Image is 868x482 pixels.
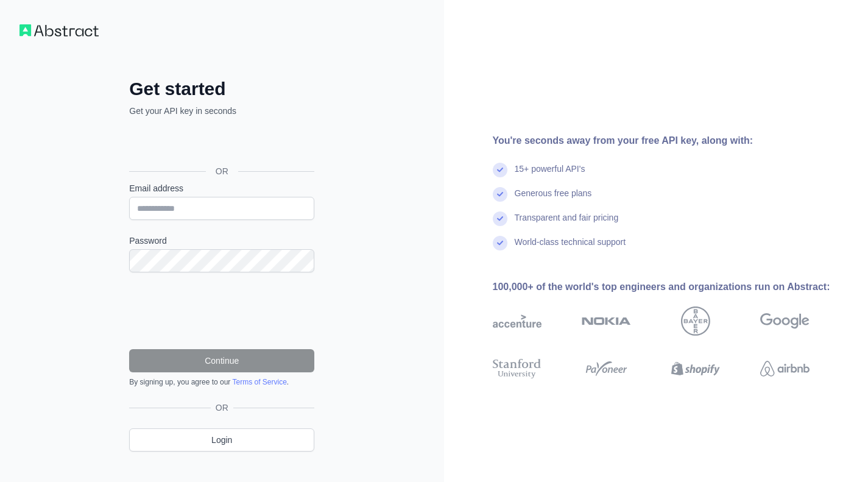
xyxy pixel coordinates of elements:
div: By signing up, you agree to our . [129,377,314,387]
img: check mark [493,163,507,177]
button: Continue [129,349,314,372]
img: accenture [493,307,542,336]
img: payoneer [582,356,631,381]
img: google [760,307,810,336]
h2: Get started [129,78,314,100]
img: nokia [582,307,631,336]
p: Get your API key in seconds [129,105,314,117]
img: Workflow [19,24,99,37]
img: check mark [493,187,507,202]
img: check mark [493,236,507,250]
a: Terms of Service [232,378,286,386]
label: Email address [129,182,314,194]
iframe: reCAPTCHA [129,287,314,335]
a: Login [129,428,314,452]
div: World-class technical support [515,236,626,260]
img: stanford university [493,356,542,381]
img: check mark [493,211,507,226]
div: You're seconds away from your free API key, along with: [493,133,849,148]
div: Transparent and fair pricing [515,211,619,236]
img: shopify [671,356,721,381]
div: Generous free plans [515,187,592,211]
iframe: Sign in with Google Button [123,130,318,157]
label: Password [129,235,314,247]
img: airbnb [760,356,810,381]
div: 15+ powerful API's [515,163,585,187]
div: 100,000+ of the world's top engineers and organizations run on Abstract: [493,280,849,294]
span: OR [206,165,238,177]
img: bayer [681,307,710,336]
span: OR [211,402,233,414]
